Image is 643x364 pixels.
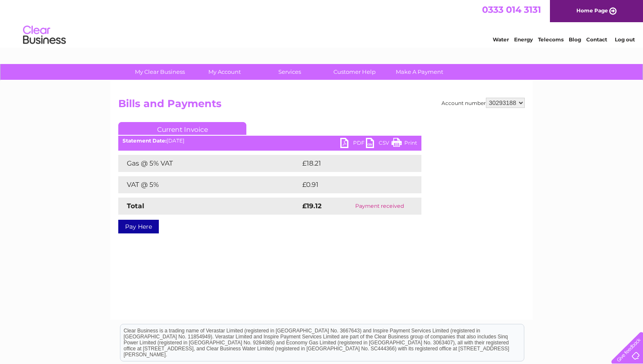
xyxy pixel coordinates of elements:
b: Statement Date: [123,137,167,144]
a: Pay Here [118,220,159,233]
a: Customer Help [319,64,390,80]
a: Contact [586,36,607,43]
strong: £19.12 [302,202,321,210]
a: PDF [340,138,366,150]
td: £0.91 [300,176,400,193]
img: logo.png [23,22,66,48]
a: Print [392,138,417,150]
a: Current Invoice [118,122,246,135]
a: Services [254,64,325,80]
a: Log out [615,36,635,43]
td: Gas @ 5% VAT [118,155,300,172]
a: Blog [569,36,581,43]
div: [DATE] [118,138,421,144]
td: £18.21 [300,155,403,172]
a: Water [493,36,509,43]
a: CSV [366,138,392,150]
a: My Account [190,64,260,80]
div: Account number [441,98,525,108]
a: 0333 014 3131 [482,4,541,15]
td: VAT @ 5% [118,176,300,193]
a: Telecoms [538,36,564,43]
a: My Clear Business [125,64,195,80]
td: Payment received [337,198,421,215]
a: Energy [514,36,533,43]
div: Clear Business is a trading name of Verastar Limited (registered in [GEOGRAPHIC_DATA] No. 3667643... [120,5,524,41]
a: Make A Payment [384,64,455,80]
strong: Total [127,202,144,210]
h2: Bills and Payments [118,98,525,114]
